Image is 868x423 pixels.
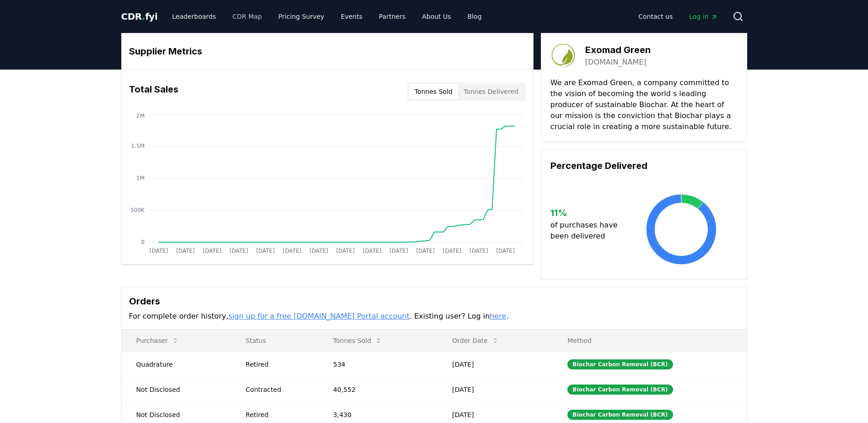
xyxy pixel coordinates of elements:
tspan: [DATE] [442,248,461,254]
a: Events [334,8,370,25]
img: Exomad Green-logo [550,43,576,68]
h3: Orders [129,294,739,308]
a: sign up for a free [DOMAIN_NAME] Portal account [228,312,410,320]
a: CDR.fyi [121,10,158,23]
tspan: [DATE] [176,248,194,254]
tspan: [DATE] [256,248,275,254]
td: 40,552 [318,377,437,402]
tspan: 0 [141,239,145,245]
tspan: [DATE] [496,248,515,254]
span: CDR fyi [121,11,158,22]
td: [DATE] [437,352,553,377]
tspan: [DATE] [416,248,435,254]
tspan: [DATE] [203,248,221,254]
p: For complete order history, . Existing user? Log in . [129,311,739,322]
a: Contact us [631,8,680,25]
a: Partners [372,8,413,25]
button: Tonnes Sold [326,331,389,350]
button: Tonnes Delivered [458,84,524,99]
tspan: [DATE] [469,248,488,254]
a: Blog [460,8,489,25]
tspan: [DATE] [336,248,355,254]
a: Pricing Survey [271,8,331,25]
h3: Supplier Metrics [129,44,526,58]
h3: Percentage Delivered [550,159,738,173]
td: [DATE] [437,377,553,402]
div: Retired [246,360,311,369]
tspan: 1M [136,175,145,181]
tspan: 500K [130,207,145,213]
button: Order Date [445,331,506,350]
div: Contracted [246,385,311,394]
p: Method [560,336,739,345]
button: Purchaser [129,331,186,350]
div: Biochar Carbon Removal (BCR) [567,359,673,369]
div: Biochar Carbon Removal (BCR) [567,385,673,395]
div: Biochar Carbon Removal (BCR) [567,410,673,420]
tspan: [DATE] [362,248,381,254]
tspan: 2M [136,113,145,119]
a: CDR Map [225,8,269,25]
tspan: 1.5M [131,143,144,149]
h3: Total Sales [129,82,178,101]
tspan: [DATE] [309,248,328,254]
a: Leaderboards [165,8,223,25]
p: We are Exomad Green, a company committed to the vision of becoming the world s leading producer o... [550,77,738,132]
a: Log in [682,8,725,25]
td: 534 [318,352,437,377]
tspan: [DATE] [229,248,248,254]
a: here [490,312,506,320]
h3: 11 % [550,206,625,220]
tspan: [DATE] [389,248,408,254]
nav: Main [631,8,725,25]
a: About Us [415,8,458,25]
p: of purchases have been delivered [550,220,625,242]
a: [DOMAIN_NAME] [585,57,647,68]
nav: Main [165,8,489,25]
h3: Exomad Green [585,43,651,57]
p: Status [238,336,311,345]
tspan: [DATE] [283,248,302,254]
tspan: [DATE] [149,248,168,254]
div: Retired [246,410,311,419]
span: Log in [689,12,717,21]
button: Tonnes Sold [409,84,458,99]
td: Not Disclosed [122,377,231,402]
td: Quadrature [122,352,231,377]
span: . [142,11,145,22]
